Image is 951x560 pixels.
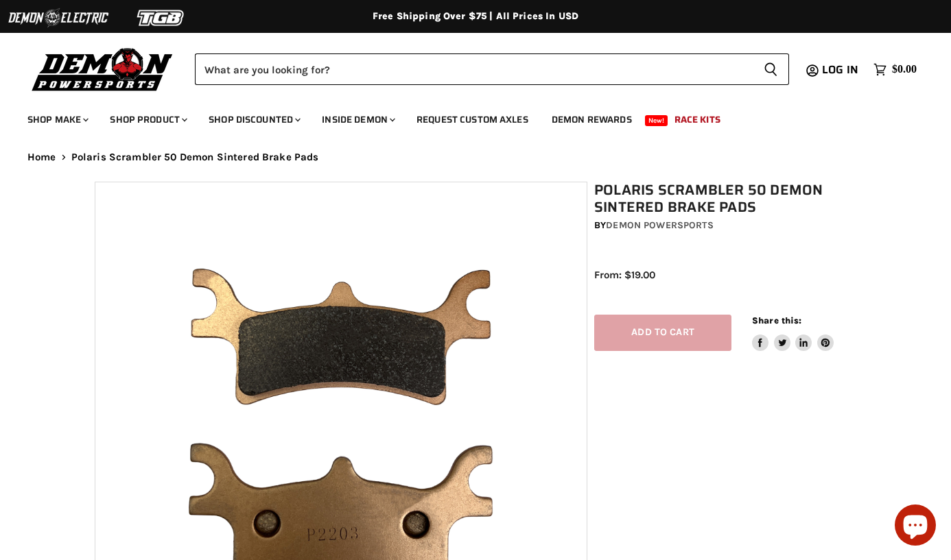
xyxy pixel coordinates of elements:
a: Log in [816,64,867,76]
img: Demon Electric Logo 2 [7,5,110,31]
input: Search [195,53,753,85]
a: Shop Discounted [198,106,309,134]
a: Demon Rewards [541,106,642,134]
span: Share this: [752,315,801,326]
span: Log in [822,61,858,78]
span: $0.00 [892,63,917,76]
button: Search [753,53,789,85]
a: Inside Demon [312,106,403,134]
inbox-online-store-chat: Shopify online store chat [891,504,940,549]
span: From: $19.00 [594,269,655,281]
img: Demon Powersports [27,45,178,93]
form: Product [195,53,789,85]
img: TGB Logo 2 [110,5,213,31]
span: New! [645,115,668,126]
a: Shop Product [99,106,196,134]
a: Home [27,151,56,163]
a: $0.00 [867,60,924,80]
a: Demon Powersports [606,219,713,231]
a: Race Kits [664,106,731,134]
div: by [594,218,863,233]
span: Polaris Scrambler 50 Demon Sintered Brake Pads [71,151,319,163]
a: Shop Make [17,106,97,134]
a: Request Custom Axles [406,106,539,134]
aside: Share this: [752,315,834,351]
h1: Polaris Scrambler 50 Demon Sintered Brake Pads [594,182,863,216]
ul: Main menu [17,100,913,134]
